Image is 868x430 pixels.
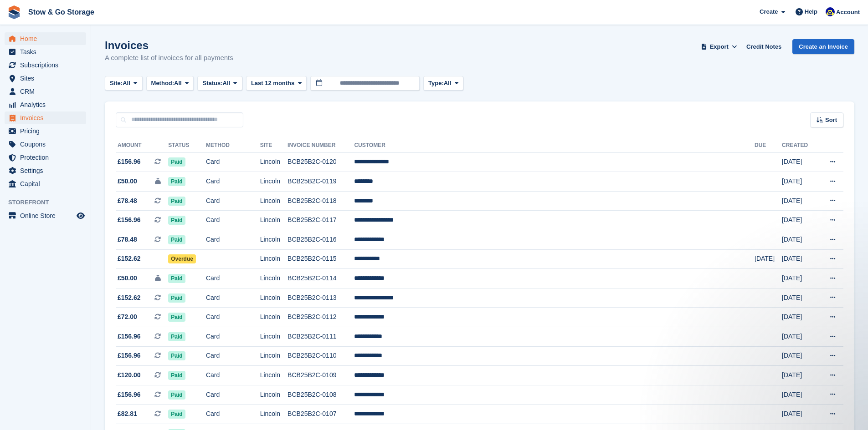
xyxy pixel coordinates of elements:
td: BCB25B2C-0115 [288,249,354,269]
td: [DATE] [782,346,817,366]
span: Online Store [20,209,75,222]
td: Lincoln [260,152,288,172]
a: menu [5,164,86,177]
span: All [444,79,452,88]
span: £50.00 [118,273,137,283]
td: BCB25B2C-0120 [288,152,354,172]
span: Capital [20,177,75,190]
a: menu [5,72,86,85]
td: Card [206,211,260,230]
td: Lincoln [260,230,288,250]
td: [DATE] [782,405,817,424]
a: menu [5,125,86,137]
td: Lincoln [260,269,288,288]
span: Sort [825,116,837,125]
td: Lincoln [260,172,288,192]
td: [DATE] [782,385,817,405]
td: Card [206,366,260,385]
span: £156.96 [118,332,141,341]
a: menu [5,151,86,164]
td: BCB25B2C-0108 [288,385,354,405]
span: Pricing [20,125,75,137]
a: menu [5,46,86,58]
td: BCB25B2C-0110 [288,346,354,366]
span: Paid [168,410,185,419]
th: Due [755,138,782,153]
img: stora-icon-8386f47178a22dfd0bd8f6a31ec36ba5ce8667c1dd55bd0f319d3a0aa187defe.svg [7,5,21,19]
td: Card [206,385,260,405]
td: Lincoln [260,405,288,424]
td: BCB25B2C-0107 [288,405,354,424]
td: [DATE] [755,249,782,269]
a: Credit Notes [743,39,785,54]
span: Create [760,7,778,16]
span: Paid [168,390,185,400]
span: Account [836,8,860,17]
td: Card [206,288,260,308]
td: [DATE] [782,191,817,211]
td: BCB25B2C-0114 [288,269,354,288]
td: Lincoln [260,346,288,366]
td: Card [206,191,260,211]
span: £50.00 [118,177,137,186]
button: Site: All [105,76,143,91]
a: menu [5,138,86,151]
span: Invoices [20,111,75,124]
span: £156.96 [118,157,141,167]
td: BCB25B2C-0111 [288,327,354,347]
th: Created [782,138,817,153]
span: £82.81 [118,409,137,419]
span: Paid [168,313,185,322]
span: Paid [168,332,185,341]
td: BCB25B2C-0117 [288,211,354,230]
span: £78.48 [118,235,137,244]
button: Status: All [197,76,242,91]
td: Lincoln [260,327,288,347]
td: BCB25B2C-0112 [288,308,354,327]
td: Card [206,346,260,366]
th: Amount [116,138,168,153]
td: Lincoln [260,211,288,230]
span: Paid [168,157,185,167]
a: menu [5,98,86,111]
span: Paid [168,293,185,303]
td: [DATE] [782,172,817,192]
span: Status: [202,79,222,88]
span: Help [805,7,817,16]
td: Lincoln [260,191,288,211]
h1: Invoices [105,39,233,51]
td: Card [206,230,260,250]
span: Method: [151,79,175,88]
button: Last 12 months [246,76,307,91]
span: Subscriptions [20,59,75,71]
span: Site: [110,79,123,88]
span: Analytics [20,98,75,111]
td: [DATE] [782,288,817,308]
span: CRM [20,85,75,98]
span: Export [710,42,729,51]
a: menu [5,177,86,190]
span: £152.62 [118,293,141,303]
td: Card [206,269,260,288]
a: Stow & Go Storage [25,5,98,20]
td: Card [206,327,260,347]
button: Export [699,39,739,54]
span: Tasks [20,46,75,58]
td: [DATE] [782,327,817,347]
a: menu [5,32,86,45]
span: £156.96 [118,215,141,225]
a: menu [5,59,86,71]
p: A complete list of invoices for all payments [105,53,233,63]
span: Protection [20,151,75,164]
th: Invoice Number [288,138,354,153]
img: Rob Good-Stephenson [826,7,835,16]
span: Paid [168,274,185,283]
button: Type: All [423,76,463,91]
span: All [223,79,231,88]
a: Preview store [75,210,86,221]
td: Card [206,308,260,327]
span: Paid [168,235,185,244]
span: Settings [20,164,75,177]
span: £156.96 [118,351,141,360]
td: BCB25B2C-0109 [288,366,354,385]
